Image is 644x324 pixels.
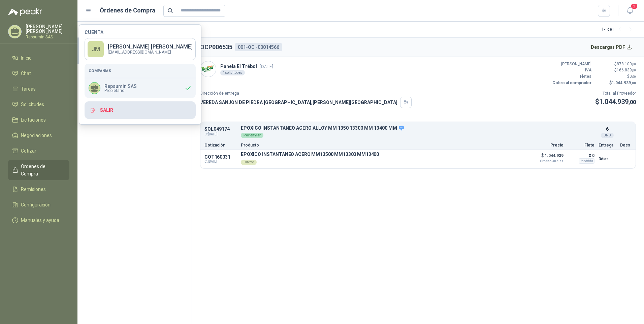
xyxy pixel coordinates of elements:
span: 0 [630,74,636,79]
p: COT160031 [204,154,237,160]
span: [DATE] [260,64,273,69]
p: [PERSON_NAME] [PERSON_NAME] [108,44,193,50]
div: JM [88,41,104,57]
p: $ 1.044.939 [530,152,563,163]
button: Descargar PDF [587,40,636,54]
span: ,00 [629,99,636,105]
a: Cotizar [8,144,69,157]
p: SOL049174 [204,127,237,132]
a: Licitaciones [8,114,69,126]
span: Negociaciones [21,132,52,139]
p: $ [595,97,636,107]
h5: Compañías [89,68,192,74]
span: Crédito 30 días [530,160,563,163]
div: Directo [241,160,257,165]
p: $ [595,61,636,67]
p: $ [595,67,636,73]
p: 6 [606,125,609,133]
span: Órdenes de Compra [21,163,63,177]
h4: Cuenta [85,30,196,35]
span: 166.839 [617,68,636,72]
p: $ [595,80,636,86]
span: 878.100 [617,62,636,66]
p: Entrega [599,143,616,147]
div: 1 solicitudes [220,70,245,75]
h2: OCP006535 [200,42,232,52]
span: Tareas [21,85,36,93]
span: 2 [631,3,638,9]
span: Chat [21,70,31,77]
p: Flete [568,143,594,147]
p: Cobro al comprador [551,80,591,86]
a: Chat [8,67,69,80]
p: Repsumin SAS [104,84,137,89]
div: Incluido [579,158,594,164]
p: Fletes [551,73,591,80]
p: Producto [241,143,526,147]
p: $ [595,73,636,80]
span: 1.044.939 [599,98,636,106]
p: [PERSON_NAME] [PERSON_NAME] [26,24,69,34]
p: VEREDA SANJON DE PIEDRA [GEOGRAPHIC_DATA] , [PERSON_NAME][GEOGRAPHIC_DATA] [200,99,397,106]
p: Panela El Trébol [220,63,273,70]
span: Propietario [104,89,137,93]
div: Por enviar [241,133,263,138]
p: Dirección de entrega [200,90,412,97]
a: Órdenes de Compra [8,160,69,180]
p: 3 días [599,155,616,163]
span: Licitaciones [21,116,46,124]
p: IVA [551,67,591,73]
div: 1 - 1 de 1 [602,24,636,35]
p: EPOXICO INSTANTANEO ACERO ALLOY MM 1350 13300 MM 13400 MM [241,125,594,131]
a: Manuales y ayuda [8,214,69,227]
a: Negociaciones [8,129,69,142]
p: $ 0 [568,152,594,160]
span: Cotizar [21,147,36,155]
div: Repsumin SASPropietario [85,78,196,98]
p: Docs [620,143,632,147]
span: Configuración [21,201,51,208]
button: 2 [624,5,636,17]
span: Inicio [21,54,32,62]
h1: Órdenes de Compra [100,6,155,15]
div: UND [601,133,614,138]
a: Inicio [8,52,69,64]
span: C: [DATE] [204,160,237,164]
a: Configuración [8,198,69,211]
a: Tareas [8,83,69,95]
span: C: [DATE] [204,132,237,137]
p: [EMAIL_ADDRESS][DOMAIN_NAME] [108,50,193,54]
div: 001-OC -00014566 [235,43,282,51]
span: Remisiones [21,186,46,193]
p: Cotización [204,143,237,147]
span: ,00 [632,68,636,72]
img: Logo peakr [8,8,42,16]
p: Repsumin SAS [26,35,69,39]
a: Solicitudes [8,98,69,111]
span: 1.044.939 [612,80,636,85]
p: EPOXICO INSTANTANEO ACERO MM13500 MM13300 MM13400 [241,152,379,157]
a: Remisiones [8,183,69,196]
span: Manuales y ayuda [21,217,59,224]
span: Solicitudes [21,101,44,108]
p: [PERSON_NAME] [551,61,591,67]
span: ,00 [632,62,636,66]
p: Precio [530,143,563,147]
span: ,00 [632,75,636,78]
button: Salir [85,101,196,119]
p: Total al Proveedor [595,90,636,97]
span: ,00 [631,81,636,85]
a: JM[PERSON_NAME] [PERSON_NAME][EMAIL_ADDRESS][DOMAIN_NAME] [85,38,196,60]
